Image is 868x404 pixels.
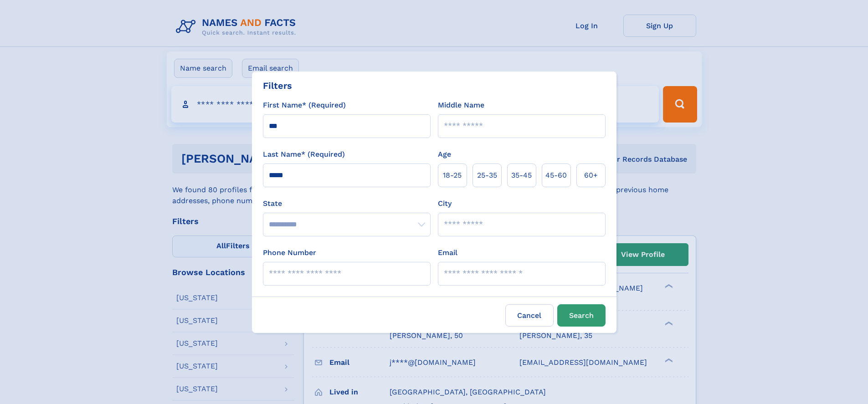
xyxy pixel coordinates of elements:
[263,79,292,92] div: Filters
[511,170,532,181] span: 35‑45
[263,149,345,160] label: Last Name* (Required)
[505,304,554,327] label: Cancel
[438,247,457,258] label: Email
[443,170,462,181] span: 18‑25
[545,170,567,181] span: 45‑60
[557,304,606,327] button: Search
[263,100,346,111] label: First Name* (Required)
[438,149,451,160] label: Age
[263,198,431,209] label: State
[477,170,497,181] span: 25‑35
[584,170,598,181] span: 60+
[438,198,452,209] label: City
[263,247,316,258] label: Phone Number
[438,100,484,111] label: Middle Name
